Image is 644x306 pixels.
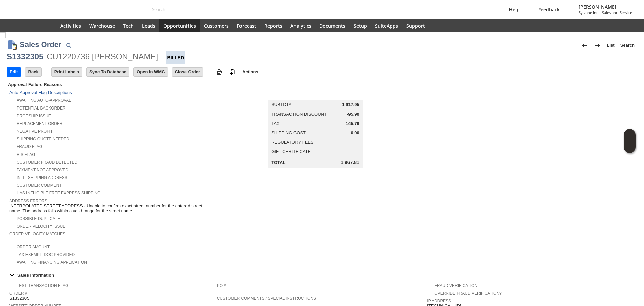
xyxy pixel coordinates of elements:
[342,102,359,107] span: 1,917.95
[87,68,129,76] input: Sync To Database
[166,51,185,64] div: Billed
[319,23,345,29] span: Documents
[434,291,501,296] a: Override Fraud Verification?
[138,19,159,32] a: Leads
[17,152,35,157] a: RIS flag
[217,283,226,288] a: PO #
[159,19,200,32] a: Opportunities
[204,23,229,29] span: Customers
[9,203,214,214] span: INTERPOLATED.STREET.ADDRESS - Unable to confirm exact street number for the entered street name. ...
[509,6,520,13] span: Help
[286,19,315,32] a: Analytics
[351,130,359,136] span: 0.00
[271,112,327,117] a: Transaction Discount
[17,252,75,257] a: Tax Exempt. Doc Provided
[579,4,632,10] span: [PERSON_NAME]
[624,141,636,154] span: Oracle Guided Learning Widget. To move around, please hold and drag
[9,199,47,203] a: Address Errors
[85,19,119,32] a: Warehouse
[402,19,429,32] a: Support
[406,23,425,29] span: Support
[25,68,41,76] input: Back
[12,21,20,30] svg: Recent Records
[17,283,68,288] a: Test Transaction Flag
[56,19,85,32] a: Activities
[28,21,36,30] svg: Shortcuts
[40,19,56,32] a: Home
[350,19,371,32] a: Setup
[7,81,214,88] div: Approval Failure Reasons
[579,10,598,15] span: Sylvane Inc
[271,140,313,145] a: Regulatory Fees
[346,121,359,126] span: 145.76
[17,168,68,172] a: Payment not approved
[44,21,52,30] svg: Home
[60,23,81,29] span: Activities
[65,41,73,49] img: Quick Find
[290,23,311,29] span: Analytics
[17,224,65,229] a: Order Velocity Issue
[229,68,237,76] img: add-record.svg
[602,10,632,15] span: Sales and Service
[17,114,51,118] a: Dropship Issue
[17,137,69,141] a: Shipping Quote Needed
[434,283,477,288] a: Fraud Verification
[347,112,359,117] span: -95.90
[315,19,350,32] a: Documents
[268,89,363,100] caption: Summary
[142,23,155,29] span: Leads
[341,160,359,165] span: 1,967.81
[17,191,100,195] a: Has Ineligible Free Express Shipping
[271,149,311,154] a: Gift Certificate
[7,271,635,279] div: Sales Information
[17,121,62,126] a: Replacement Order
[538,6,560,13] span: Feedback
[354,23,367,29] span: Setup
[264,23,282,29] span: Reports
[17,175,67,180] a: Intl. Shipping Address
[375,23,398,29] span: SuiteApps
[604,40,618,51] a: List
[427,299,451,303] a: IP Address
[200,19,233,32] a: Customers
[624,129,636,153] iframe: Click here to launch Oracle Guided Learning Help Panel
[17,98,71,103] a: Awaiting Auto-Approval
[7,51,43,62] div: S1332305
[599,10,601,15] span: -
[119,19,138,32] a: Tech
[7,68,21,76] input: Edit
[271,130,306,135] a: Shipping Cost
[8,19,24,32] a: Recent Records
[326,5,334,13] svg: Search
[24,19,40,32] div: Shortcuts
[9,90,72,95] a: Auto-Approval Flag Descriptions
[52,68,82,76] input: Print Labels
[17,160,77,165] a: Customer Fraud Detected
[89,23,115,29] span: Warehouse
[17,129,53,134] a: Negative Profit
[151,5,326,13] input: Search
[618,40,637,51] a: Search
[20,39,61,50] h1: Sales Order
[163,23,196,29] span: Opportunities
[17,183,62,188] a: Customer Comment
[9,296,29,301] span: S1332305
[237,23,256,29] span: Forecast
[271,121,279,126] a: Tax
[260,19,286,32] a: Reports
[134,68,168,76] input: Open In WMC
[17,106,66,111] a: Potential Backorder
[7,271,637,279] td: Sales Information
[17,260,87,265] a: Awaiting Financing Application
[172,68,203,76] input: Close Order
[17,144,42,149] a: Fraud Flag
[9,232,65,236] a: Order Velocity Matches
[17,216,60,221] a: Possible Duplicate
[215,68,223,76] img: print.svg
[271,102,294,107] a: Subtotal
[217,296,316,301] a: Customer Comments / Special Instructions
[47,51,158,62] div: CU1220736 [PERSON_NAME]
[580,41,588,49] img: Previous
[9,291,27,296] a: Order #
[17,245,50,249] a: Order Amount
